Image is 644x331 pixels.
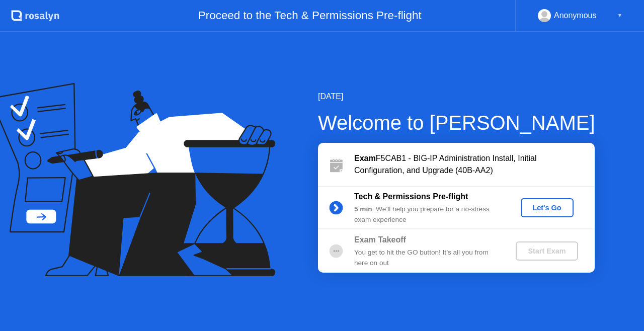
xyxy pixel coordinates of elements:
div: [DATE] [318,91,595,103]
b: Exam Takeoff [354,235,406,244]
button: Let's Go [521,198,574,217]
div: ▼ [617,9,622,22]
b: 5 min [354,205,372,213]
div: F5CAB1 - BIG-IP Administration Install, Initial Configuration, and Upgrade (40B-AA2) [354,152,595,177]
div: Let's Go [525,204,570,212]
b: Tech & Permissions Pre-flight [354,192,468,201]
div: Start Exam [520,247,574,255]
div: You get to hit the GO button! It’s all you from here on out [354,247,499,268]
div: Welcome to [PERSON_NAME] [318,108,595,138]
button: Start Exam [516,241,578,261]
div: Anonymous [554,9,597,22]
b: Exam [354,154,376,162]
div: : We’ll help you prepare for a no-stress exam experience [354,204,499,225]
